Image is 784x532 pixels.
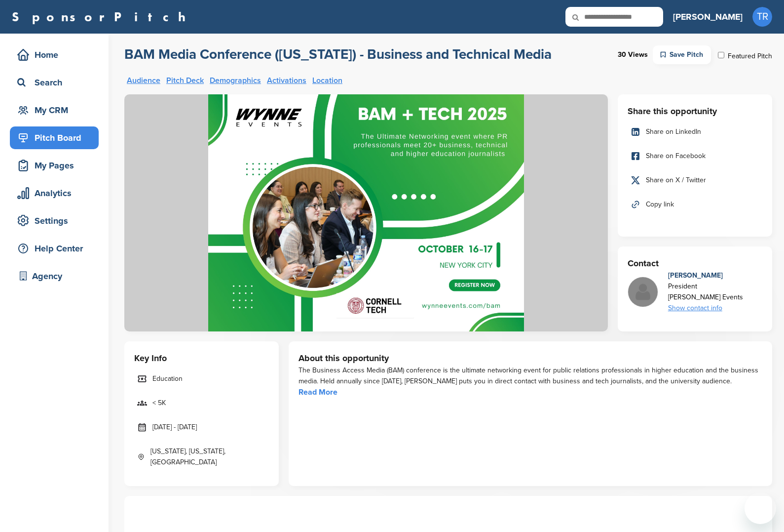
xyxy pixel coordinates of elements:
[673,6,743,28] a: [PERSON_NAME]
[10,99,99,122] a: My CRM
[10,182,99,205] a: Analytics
[628,194,762,215] a: Copy link
[668,292,743,303] div: [PERSON_NAME] Events
[152,422,197,433] span: [DATE] - [DATE]
[628,256,762,270] h3: Contact
[299,365,762,387] div: The Business Access Media (BAM) conference is the ultimate networking event for public relations ...
[127,77,160,84] a: Audience
[10,43,99,66] a: Home
[124,45,552,64] a: BAM Media Conference ([US_STATE]) - Business and Technical Media
[299,387,337,397] a: Read More
[673,10,743,24] h3: [PERSON_NAME]
[668,303,743,314] div: Show contact info
[15,240,99,257] div: Help Center
[628,170,762,191] a: Share on X / Twitter
[10,71,99,94] a: Search
[10,237,99,260] a: Help Center
[166,77,204,84] a: Pitch Deck
[752,7,772,27] span: TR
[646,199,674,210] span: Copy link
[15,74,99,91] div: Search
[628,122,762,142] a: Share on LinkedIn
[15,184,99,202] div: Analytics
[628,277,658,307] img: Missing
[12,10,192,23] a: SponsorPitch
[618,50,648,59] strong: 30 Views
[150,446,266,468] span: [US_STATE], [US_STATE], [GEOGRAPHIC_DATA]
[10,154,99,177] a: My Pages
[210,77,261,84] a: Demographics
[10,126,99,149] a: Pitch Board
[152,398,166,409] span: < 5K
[646,126,701,137] span: Share on LinkedIn
[668,281,743,292] div: President
[15,157,99,174] div: My Pages
[628,104,762,118] h3: Share this opportunity
[653,45,711,64] div: Save Pitch
[152,373,183,384] span: Education
[628,146,762,166] a: Share on Facebook
[15,129,99,147] div: Pitch Board
[646,151,706,162] span: Share on Facebook
[267,77,306,84] a: Activations
[745,492,776,524] iframe: Button to launch messaging window
[15,46,99,64] div: Home
[668,270,743,281] div: [PERSON_NAME]
[299,351,762,365] h3: About this opportunity
[312,77,342,84] a: Location
[15,212,99,230] div: Settings
[124,45,552,63] h2: BAM Media Conference ([US_STATE]) - Business and Technical Media
[15,267,99,285] div: Agency
[15,101,99,119] div: My CRM
[10,209,99,232] a: Settings
[124,94,608,331] img: Sponsorpitch &
[728,52,772,60] label: Featured Pitch
[646,175,706,186] span: Share on X / Twitter
[134,351,269,365] h3: Key Info
[10,265,99,287] a: Agency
